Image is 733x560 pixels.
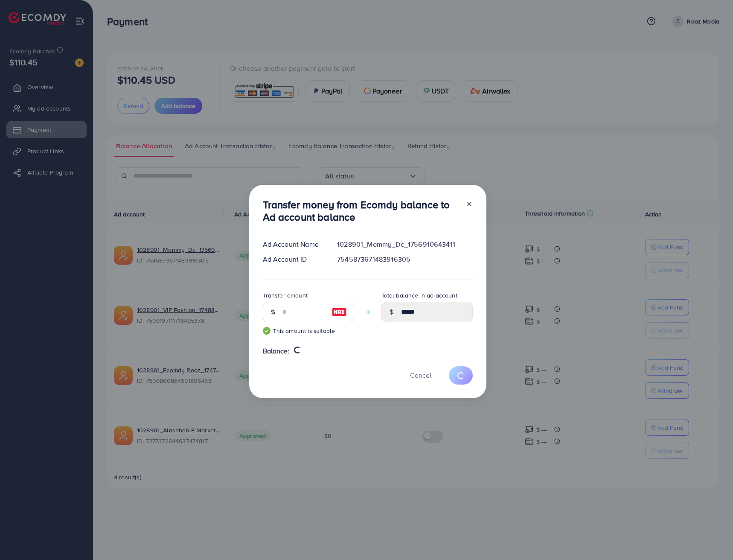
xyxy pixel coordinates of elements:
[263,327,354,335] small: This amount is suitable
[263,327,271,335] img: guide
[256,254,331,264] div: Ad Account ID
[399,366,442,385] button: Cancel
[410,370,431,380] span: Cancel
[381,291,457,300] label: Total balance in ad account
[263,291,308,300] label: Transfer amount
[256,239,331,249] div: Ad Account Name
[263,198,459,223] h3: Transfer money from Ecomdy balance to Ad account balance
[330,254,479,264] div: 7545873671483916305
[332,307,347,317] img: image
[263,346,290,356] span: Balance:
[330,239,479,249] div: 1028901_Mommy_Dc_1756910643411
[697,522,727,554] iframe: Chat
